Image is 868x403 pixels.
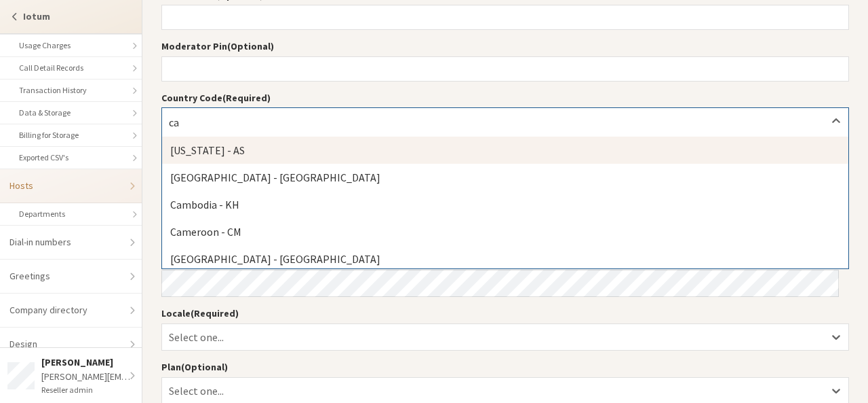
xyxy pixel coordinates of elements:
div: [GEOGRAPHIC_DATA] - [GEOGRAPHIC_DATA] [162,245,848,273]
div: [GEOGRAPHIC_DATA] - [GEOGRAPHIC_DATA] [162,164,848,191]
div: Reseller admin [41,384,135,396]
label: Locale (Required) [161,306,849,321]
label: Plan (Optional) [161,360,849,374]
div: [PERSON_NAME][EMAIL_ADDRESS][DOMAIN_NAME] [41,370,135,384]
strong: Iotum [23,10,50,22]
label: Moderator Pin (Optional) [161,39,849,54]
div: [PERSON_NAME] [41,355,135,370]
div: Cameroon - CM [162,218,848,245]
div: Cambodia - KH [162,191,848,218]
iframe: Chat [834,368,858,393]
div: [US_STATE] - AS [162,137,848,164]
label: Country Code (Required) [161,91,849,105]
